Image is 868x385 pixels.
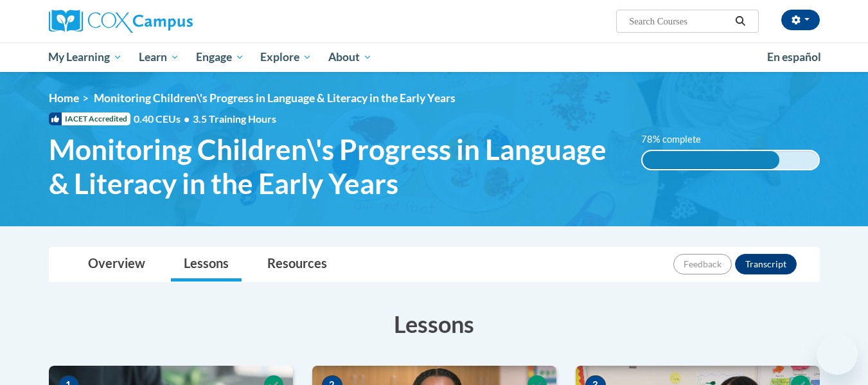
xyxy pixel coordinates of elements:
span: Engage [196,49,244,65]
img: Cox Campus [49,10,193,33]
span: Explore [260,49,312,65]
a: Home [49,91,79,105]
a: Cox Campus [49,10,293,33]
h3: Lessons [49,308,820,340]
span: En español [767,50,821,64]
span: IACET Accredited [49,112,130,125]
a: Lessons [171,247,242,282]
a: Engage [188,42,252,72]
button: Transcript [735,254,797,274]
span: • [184,112,190,125]
span: 3.5 Training Hours [193,112,276,125]
span: Learn [139,49,179,65]
span: About [328,49,372,65]
button: Search [731,13,750,29]
a: Resources [254,247,340,282]
a: Overview [75,247,158,282]
span: My Learning [48,49,122,65]
input: Search Courses [628,13,731,29]
div: 78% complete [642,151,779,169]
span: 0.40 CEUs [134,112,193,126]
button: Feedback [673,254,732,274]
span: Monitoring Children\'s Progress in Language & Literacy in the Early Years [49,132,623,201]
a: Explore [252,42,320,72]
label: 78% complete [641,132,715,147]
button: Account Settings [781,10,820,30]
span: Monitoring Children\'s Progress in Language & Literacy in the Early Years [94,91,456,105]
a: Learn [130,42,188,72]
a: My Learning [40,42,131,72]
a: About [320,42,380,72]
div: Main menu [30,42,839,72]
a: En español [759,44,829,71]
iframe: Button to launch messaging window [817,334,858,375]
